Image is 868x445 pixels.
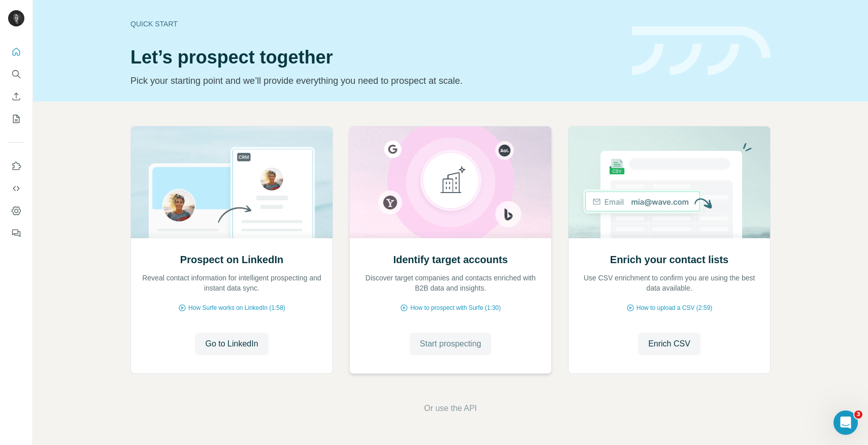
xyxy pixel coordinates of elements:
span: How Surfe works on LinkedIn (1:58) [188,303,285,312]
span: How to prospect with Surfe (1:30) [410,303,500,312]
p: Reveal contact information for intelligent prospecting and instant data sync. [141,273,322,293]
img: Identify target accounts [349,126,552,238]
h2: Enrich your contact lists [610,252,728,267]
h1: Let’s prospect together [130,47,620,68]
h2: Identify target accounts [393,252,508,267]
button: Enrich CSV [638,333,700,355]
h2: Prospect on LinkedIn [180,252,283,267]
button: Dashboard [8,202,24,220]
button: Enrich CSV [8,87,24,106]
img: Enrich your contact lists [568,126,771,238]
button: Quick start [8,43,24,61]
button: Go to LinkedIn [195,333,268,355]
button: Use Surfe on LinkedIn [8,157,24,175]
span: 3 [854,410,862,419]
button: My lists [8,110,24,128]
p: Use CSV enrichment to confirm you are using the best data available. [579,273,760,293]
button: Use Surfe API [8,179,24,198]
img: Avatar [8,10,24,26]
span: How to upload a CSV (2:59) [637,303,712,312]
div: Quick start [130,19,620,29]
button: Or use the API [424,402,477,415]
span: Enrich CSV [648,338,690,350]
img: banner [632,26,771,76]
img: Prospect on LinkedIn [130,126,333,238]
button: Search [8,65,24,83]
p: Discover target companies and contacts enriched with B2B data and insights. [360,273,541,293]
span: Start prospecting [420,338,481,350]
iframe: Intercom live chat [833,410,858,435]
p: Pick your starting point and we’ll provide everything you need to prospect at scale. [130,74,620,88]
span: Go to LinkedIn [205,338,258,350]
button: Start prospecting [410,333,491,355]
button: Feedback [8,224,24,242]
